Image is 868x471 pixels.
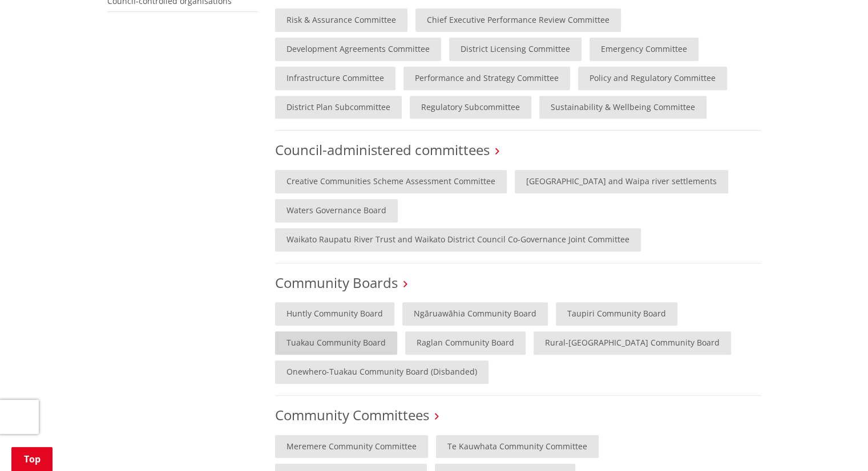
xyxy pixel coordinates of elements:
a: Ngāruawāhia Community Board [402,302,548,326]
a: Performance and Strategy Committee [403,67,570,90]
a: Huntly Community Board [275,302,394,326]
a: District Plan Subcommittee [275,96,402,119]
a: Regulatory Subcommittee [410,96,531,119]
a: Creative Communities Scheme Assessment Committee [275,170,507,193]
a: Raglan Community Board [405,331,526,355]
a: Council-administered committees [275,140,490,159]
a: District Licensing Committee [449,38,582,61]
a: Community Committees [275,405,429,424]
a: Te Kauwhata Community Committee [436,435,599,458]
a: Waters Governance Board [275,199,398,222]
a: Community Boards [275,273,398,292]
a: Policy and Regulatory Committee [578,67,727,90]
a: Rural-[GEOGRAPHIC_DATA] Community Board [534,331,731,355]
a: Waikato Raupatu River Trust and Waikato District Council Co-Governance Joint Committee [275,228,641,251]
a: Tuakau Community Board [275,331,397,355]
a: [GEOGRAPHIC_DATA] and Waipa river settlements [515,170,728,193]
a: Onewhero-Tuakau Community Board (Disbanded) [275,360,488,384]
a: Risk & Assurance Committee [275,9,407,32]
a: Sustainability & Wellbeing Committee [539,96,706,119]
a: Meremere Community Committee [275,435,428,458]
a: Chief Executive Performance Review Committee [415,9,621,32]
a: Taupiri Community Board [556,302,677,326]
a: Emergency Committee [590,38,699,61]
iframe: Messenger Launcher [815,423,857,464]
a: Top [11,447,53,471]
a: Infrastructure Committee [275,67,395,90]
a: Development Agreements Committee [275,38,441,61]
